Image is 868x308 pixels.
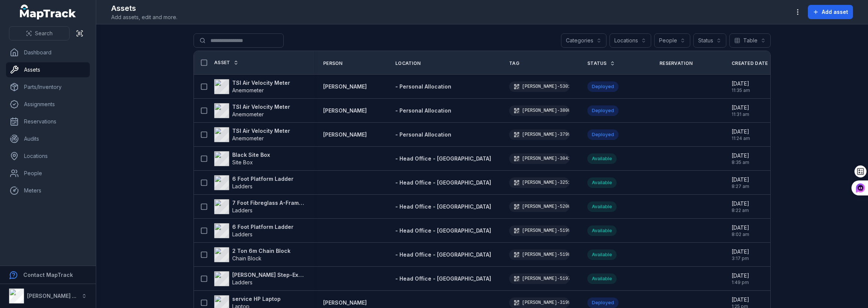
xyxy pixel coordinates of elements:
span: [DATE] [732,80,750,87]
a: Locations [6,149,90,164]
strong: TSI Air Velocity Meter [232,79,290,87]
time: 10/15/2025, 11:35:35 AM [732,80,750,93]
span: Site Box [232,159,253,165]
span: Status [587,60,607,66]
div: [PERSON_NAME]-5197 [509,273,569,284]
span: Location [395,60,420,66]
strong: TSI Air Velocity Meter [232,103,290,111]
a: [PERSON_NAME] [323,83,367,90]
strong: [PERSON_NAME] Air [27,293,79,299]
a: Assignments [6,97,90,112]
span: - Personal Allocation [395,83,451,90]
span: [DATE] [732,296,749,303]
span: Add asset [822,8,848,16]
span: Search [35,30,53,37]
button: Search [9,26,70,41]
div: Available [587,249,617,260]
div: [PERSON_NAME]-3800 [509,105,569,116]
span: - Head Office - [GEOGRAPHIC_DATA] [395,179,491,186]
a: Reservations [6,114,90,129]
div: [PERSON_NAME]-3041 [509,153,569,164]
div: [PERSON_NAME]-3251 [509,177,569,188]
a: 6 Foot Platform LadderLadders [214,175,293,190]
span: Anemometer [232,135,264,141]
span: - Head Office - [GEOGRAPHIC_DATA] [395,251,491,258]
span: - Head Office - [GEOGRAPHIC_DATA] [395,203,491,210]
span: 8:22 am [732,207,749,213]
span: Reservation [659,60,693,66]
a: 6 Foot Platform LadderLadders [214,223,293,238]
span: Ladders [232,279,253,285]
div: [PERSON_NAME]-5301 [509,81,569,92]
span: Asset [214,60,230,66]
div: Deployed [587,105,618,116]
a: - Head Office - [GEOGRAPHIC_DATA] [395,203,491,210]
a: [PERSON_NAME] [323,299,367,306]
strong: 2 Ton 6m Chain Block [232,247,290,255]
span: - Personal Allocation [395,107,451,114]
span: 8:27 am [732,183,749,189]
span: 11:31 am [732,111,749,117]
span: 1:49 pm [732,279,749,285]
a: Assets [6,62,90,77]
a: [PERSON_NAME] [323,107,367,114]
span: Anemometer [232,111,264,117]
time: 10/15/2025, 8:22:56 AM [732,200,749,213]
strong: Contact MapTrack [23,272,73,278]
strong: TSI Air Velocity Meter [232,127,290,135]
strong: 6 Foot Platform Ladder [232,175,293,183]
span: 8:35 am [732,159,749,165]
div: [PERSON_NAME]-5199 [509,225,569,236]
time: 10/15/2025, 8:02:58 AM [732,224,749,237]
span: Ladders [232,207,253,213]
span: Add assets, edit and more. [111,14,177,21]
span: Chain Block [232,255,262,261]
time: 10/15/2025, 11:24:10 AM [732,128,750,141]
a: [PERSON_NAME] [323,131,367,138]
time: 10/15/2025, 8:27:44 AM [732,176,749,189]
span: Ladders [232,183,253,189]
a: [PERSON_NAME] Step-Extension LadderLadders [214,271,305,286]
div: Available [587,177,617,188]
span: 11:24 am [732,135,750,141]
a: - Personal Allocation [395,83,451,90]
span: Person [323,60,343,66]
div: [PERSON_NAME]-5200 [509,201,569,212]
span: Ladders [232,231,253,237]
span: 8:02 am [732,231,749,237]
span: [DATE] [732,104,749,111]
a: People [6,166,90,181]
strong: [PERSON_NAME] Step-Extension Ladder [232,271,305,279]
button: Table [729,33,771,48]
a: MapTrack [20,5,76,20]
button: People [654,33,690,48]
time: 10/15/2025, 8:35:36 AM [732,152,749,165]
div: Available [587,153,617,164]
a: TSI Air Velocity MeterAnemometer [214,79,290,94]
a: - Head Office - [GEOGRAPHIC_DATA] [395,275,491,282]
div: Deployed [587,129,618,140]
a: Meters [6,183,90,198]
strong: 7 Foot Fibreglass A-Frame Ladder [232,199,305,207]
a: Black Site BoxSite Box [214,151,270,166]
a: Created Date [732,60,776,66]
a: - Head Office - [GEOGRAPHIC_DATA] [395,179,491,186]
span: Tag [509,60,519,66]
div: Deployed [587,81,618,92]
time: 10/15/2025, 11:31:30 AM [732,104,749,117]
div: [PERSON_NAME]-3199 [509,297,569,308]
span: - Personal Allocation [395,131,451,138]
time: 10/14/2025, 1:49:36 PM [732,272,749,285]
a: 7 Foot Fibreglass A-Frame LadderLadders [214,199,305,214]
a: TSI Air Velocity MeterAnemometer [214,127,290,142]
time: 10/14/2025, 3:17:52 PM [732,248,749,261]
span: - Head Office - [GEOGRAPHIC_DATA] [395,155,491,162]
span: - Head Office - [GEOGRAPHIC_DATA] [395,275,491,282]
a: - Personal Allocation [395,131,451,138]
button: Add asset [808,5,853,19]
a: 2 Ton 6m Chain BlockChain Block [214,247,290,262]
a: Audits [6,131,90,146]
